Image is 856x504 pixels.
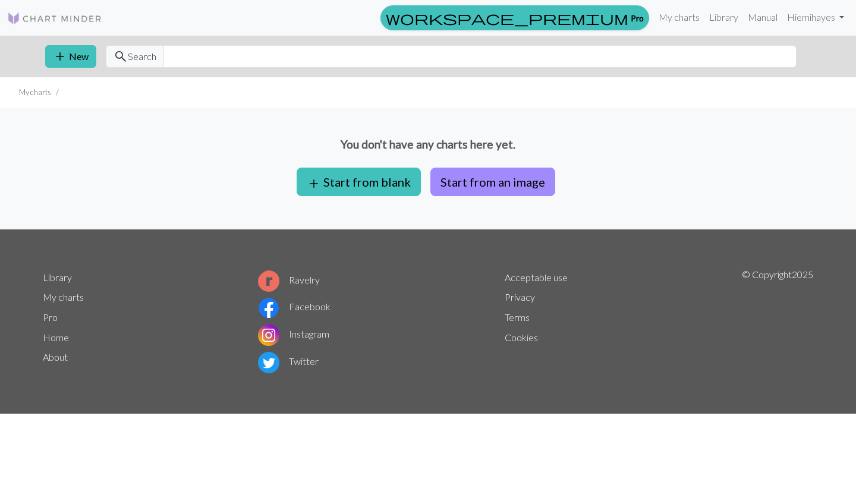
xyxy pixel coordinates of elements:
span: add [53,48,67,65]
img: Twitter logo [258,352,279,373]
img: Facebook logo [258,297,279,319]
a: Privacy [505,291,535,303]
a: Start from an image [426,175,560,186]
a: Terms [505,311,530,323]
p: © Copyright 2025 [742,267,813,376]
a: Instagram [258,328,329,339]
a: Ravelry [258,274,320,285]
li: My charts [19,87,51,98]
button: New [45,45,96,68]
a: Library [43,272,72,283]
img: Logo [7,11,102,26]
a: Library [704,5,743,29]
a: Twitter [258,355,319,367]
a: Hiemihayes [782,5,849,29]
a: My charts [654,5,704,29]
a: Cookies [505,332,538,343]
span: add [307,175,321,192]
a: Acceptable use [505,272,568,283]
a: Pro [43,311,58,323]
a: My charts [43,291,84,303]
a: Manual [743,5,782,29]
button: Start from an image [430,168,555,196]
span: workspace_premium [386,10,628,26]
a: Facebook [258,301,331,312]
a: Home [43,332,69,343]
button: Start from blank [297,168,421,196]
span: Search [128,49,156,64]
span: search [114,48,128,65]
a: About [43,351,68,363]
img: Instagram logo [258,325,279,346]
a: Pro [380,5,649,30]
img: Ravelry logo [258,270,279,292]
